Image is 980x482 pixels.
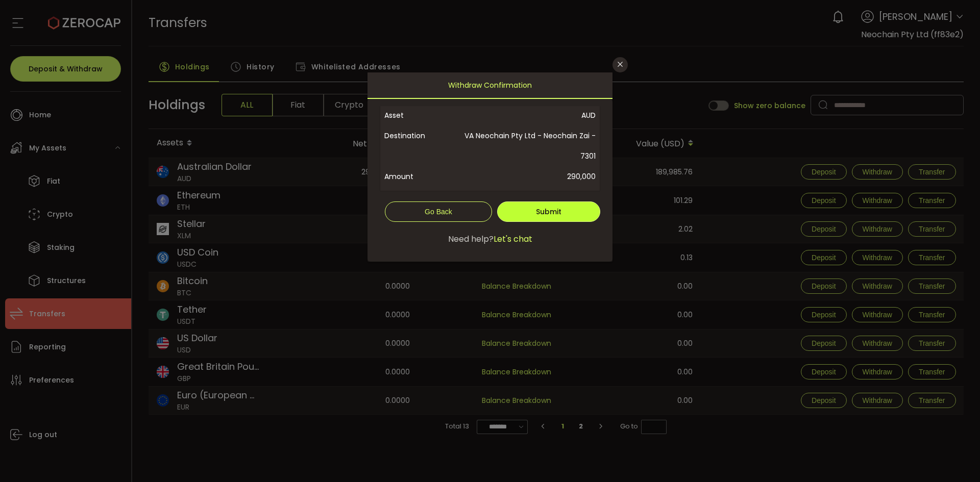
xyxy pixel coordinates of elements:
[367,72,612,262] div: dialog
[449,125,596,166] span: VA Neochain Pty Ltd - Neochain Zai - 7301
[384,125,449,166] span: Destination
[494,233,532,245] span: Let's chat
[448,72,532,98] span: Withdraw Confirmation
[536,207,561,217] span: Submit
[449,105,596,125] span: AUD
[425,208,452,216] span: Go Back
[385,201,492,222] button: Go Back
[384,166,449,187] span: Amount
[612,57,628,72] button: Close
[384,105,449,125] span: Asset
[497,201,600,222] button: Submit
[449,166,596,187] span: 290,000
[448,233,494,245] span: Need help?
[929,433,980,482] iframe: Chat Widget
